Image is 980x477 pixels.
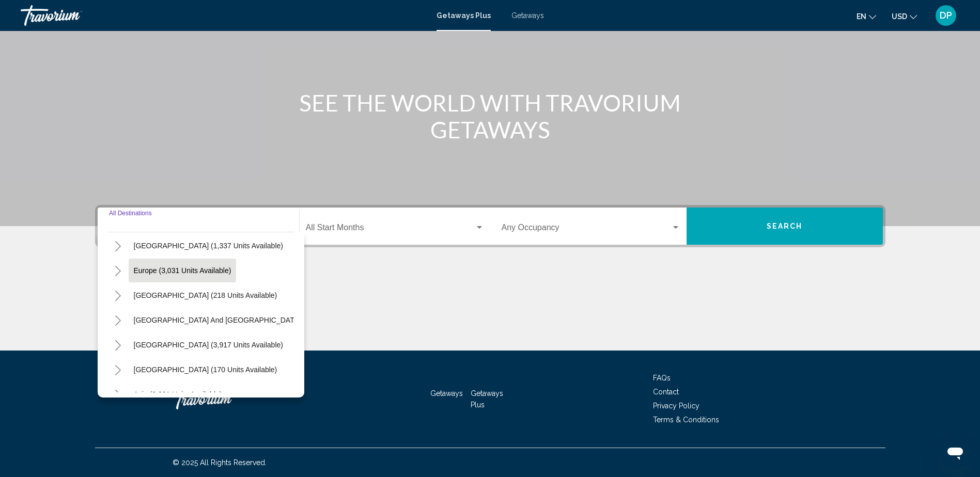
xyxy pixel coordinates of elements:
[653,388,679,396] a: Contact
[892,9,917,24] button: Change currency
[108,384,129,405] button: Toggle Asia (2,301 units available)
[108,310,129,330] button: Toggle South Pacific and Oceania (83 units available)
[129,283,283,307] button: [GEOGRAPHIC_DATA] (218 units available)
[134,242,283,250] span: [GEOGRAPHIC_DATA] (1,337 units available)
[511,11,544,20] a: Getaways
[129,358,283,381] button: [GEOGRAPHIC_DATA] (170 units available)
[430,389,463,397] a: Getaways
[653,416,719,424] a: Terms & Conditions
[108,285,129,306] button: Toggle Australia (218 units available)
[892,12,907,21] span: USD
[108,359,129,380] button: Toggle Central America (170 units available)
[134,291,277,299] span: [GEOGRAPHIC_DATA] (218 units available)
[173,458,267,467] span: © 2025 All Rights Reserved.
[653,374,671,382] a: FAQs
[134,390,222,399] span: Asia (2,301 units available)
[108,335,129,355] button: Toggle South America (3,917 units available)
[129,259,237,282] button: Europe (3,031 units available)
[98,208,883,245] div: Search widget
[134,316,365,324] span: [GEOGRAPHIC_DATA] and [GEOGRAPHIC_DATA] (83 units available)
[857,9,876,24] button: Change language
[134,266,231,275] span: Europe (3,031 units available)
[129,333,288,357] button: [GEOGRAPHIC_DATA] (3,917 units available)
[437,11,491,20] a: Getaways Plus
[134,365,277,374] span: [GEOGRAPHIC_DATA] (170 units available)
[129,234,288,258] button: [GEOGRAPHIC_DATA] (1,337 units available)
[108,260,129,281] button: Toggle Europe (3,031 units available)
[939,436,972,469] iframe: Кнопка запуска окна обмена сообщениями
[767,222,803,231] span: Search
[173,384,276,415] a: Travorium
[857,12,866,21] span: en
[297,89,684,143] h1: SEE THE WORLD WITH TRAVORIUM GETAWAYS
[653,402,699,410] a: Privacy Policy
[108,235,129,256] button: Toggle Caribbean & Atlantic Islands (1,337 units available)
[940,10,952,21] span: DP
[129,383,227,406] button: Asia (2,301 units available)
[932,5,959,26] button: User Menu
[471,389,503,409] a: Getaways Plus
[687,208,883,245] button: Search
[21,5,426,26] a: Travorium
[134,341,283,349] span: [GEOGRAPHIC_DATA] (3,917 units available)
[129,308,370,332] button: [GEOGRAPHIC_DATA] and [GEOGRAPHIC_DATA] (83 units available)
